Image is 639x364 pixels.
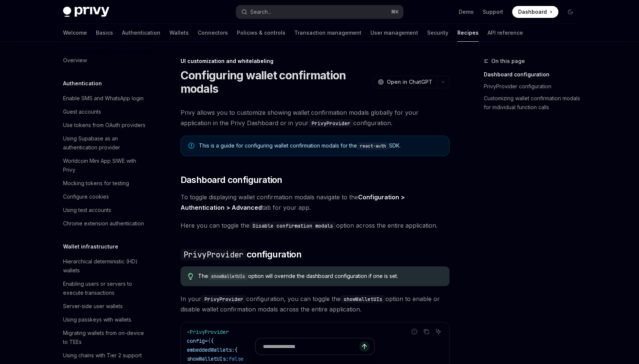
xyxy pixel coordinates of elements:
code: PrivyProvider [308,119,353,127]
div: Worldcoin Mini App SIWE with Privy [63,156,148,174]
span: ⌘ K [391,9,399,15]
button: Open in ChatGPT [373,76,437,88]
a: Welcome [63,24,87,42]
code: PrivyProvider [201,295,246,303]
div: The option will override the dashboard configuration if one is set. [198,272,442,280]
a: Transaction management [294,24,361,42]
span: In your configuration, you can toggle the option to enable or disable wallet confirmation modals ... [181,294,450,314]
a: Chrome extension authentication [57,217,153,230]
h5: Authentication [63,79,102,88]
a: Using Supabase as an authentication provider [57,132,153,154]
a: Enable SMS and WhatsApp login [57,92,153,105]
a: Use tokens from OAuth providers [57,118,153,132]
span: Here you can toggle the option across the entire application. [181,220,450,231]
a: Using test accounts [57,203,153,217]
button: Ask AI [433,327,443,336]
button: Search...⌘K [236,5,403,19]
div: UI customization and whitelabeling [181,57,450,65]
button: Copy the contents from the code block [422,327,431,336]
div: Enable SMS and WhatsApp login [63,94,144,103]
div: Search... [250,7,271,16]
a: Wallets [169,24,189,42]
h1: Configuring wallet confirmation modals [181,69,370,95]
code: showWalletUIs [341,295,385,303]
a: Using passkeys with wallets [57,313,153,326]
div: Overview [63,56,87,65]
a: Hierarchical deterministic (HD) wallets [57,255,153,277]
div: Using chains with Tier 2 support [63,351,142,360]
div: Migrating wallets from on-device to TEEs [63,329,148,346]
a: Configure cookies [57,190,153,203]
a: Overview [57,54,153,67]
code: showWalletUIs [208,273,248,280]
a: Migrating wallets from on-device to TEEs [57,326,153,349]
button: Send message [359,341,370,352]
div: Mocking tokens for testing [63,179,129,188]
div: Using Supabase as an authentication provider [63,134,148,152]
span: PrivyProvider [190,329,229,335]
h5: Wallet infrastructure [63,242,118,251]
a: Authentication [122,24,160,42]
a: Mocking tokens for testing [57,177,153,190]
button: Toggle dark mode [564,6,576,18]
span: Dashboard [518,8,547,16]
svg: Tip [188,273,193,280]
div: Enabling users or servers to execute transactions [63,279,148,297]
div: Using passkeys with wallets [63,315,131,324]
a: Dashboard [512,6,558,18]
div: Server-side user wallets [63,302,123,311]
a: User management [370,24,418,42]
span: configuration [181,249,301,260]
span: < [187,329,190,335]
a: Server-side user wallets [57,300,153,313]
span: Open in ChatGPT [387,78,432,86]
a: Enabling users or servers to execute transactions [57,277,153,300]
a: Connectors [198,24,228,42]
div: This is a guide for configuring wallet confirmation modals for the SDK. [199,142,442,150]
img: dark logo [63,7,109,17]
span: Dashboard configuration [181,174,282,186]
a: API reference [488,24,523,42]
a: Guest accounts [57,105,153,118]
a: Dashboard configuration [484,69,582,80]
a: Recipes [457,24,479,42]
a: Using chains with Tier 2 support [57,349,153,362]
button: Report incorrect code [410,327,419,336]
a: PrivyProvider configuration [484,80,582,92]
a: Worldcoin Mini App SIWE with Privy [57,154,153,177]
div: Configure cookies [63,192,109,201]
a: Support [483,8,503,16]
code: react-auth [357,142,389,150]
span: To toggle displaying wallet confirmation modals navigate to the tab for your app. [181,192,450,213]
input: Ask a question... [263,338,359,355]
span: Privy allows you to customize showing wallet confirmation modals globally for your application in... [181,107,450,128]
div: Hierarchical deterministic (HD) wallets [63,257,148,275]
span: On this page [491,57,525,66]
a: Security [427,24,448,42]
a: Policies & controls [237,24,285,42]
div: Using test accounts [63,206,111,215]
code: PrivyProvider [181,249,247,260]
a: Customizing wallet confirmation modals for individual function calls [484,92,582,113]
a: Basics [96,24,113,42]
div: Chrome extension authentication [63,219,144,228]
div: Use tokens from OAuth providers [63,121,145,130]
svg: Note [188,143,194,149]
div: Guest accounts [63,107,101,116]
code: Disable confirmation modals [250,222,336,230]
a: Demo [459,8,474,16]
